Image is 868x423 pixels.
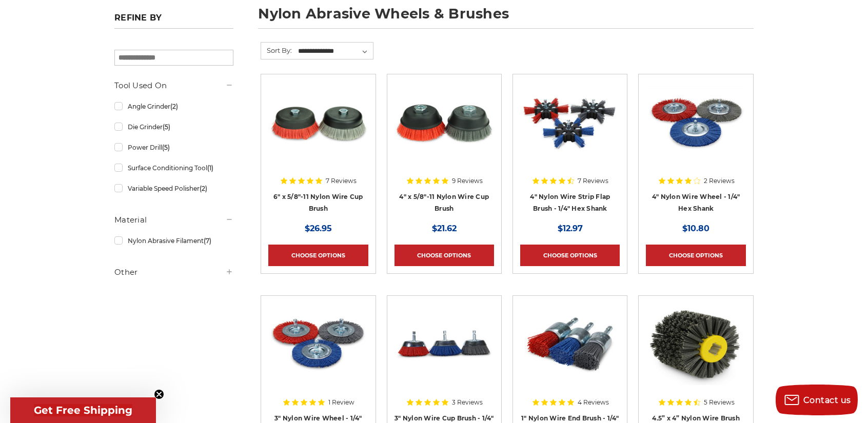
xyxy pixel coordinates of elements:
[114,266,233,278] h5: Other
[682,224,709,233] span: $10.80
[268,245,368,266] a: Choose Options
[170,103,178,110] span: (2)
[163,123,170,131] span: (5)
[646,245,745,266] a: Choose Options
[258,7,754,29] h1: nylon abrasive wheels & brushes
[394,303,494,385] img: 3" Nylon Wire Cup Brush - 1/4" Hex Shank
[803,395,851,405] span: Contact us
[114,79,233,92] h5: Tool Used On
[154,389,164,399] button: Close teaser
[207,164,213,172] span: (1)
[114,179,233,197] a: Variable Speed Polisher
[162,144,170,151] span: (5)
[776,385,858,415] button: Contact us
[261,43,292,58] label: Sort By:
[394,245,494,266] a: Choose Options
[646,303,745,385] img: 4.5 inch x 4 inch Abrasive nylon brush
[34,404,132,416] span: Get Free Shipping
[520,303,620,385] img: 1 inch nylon wire end brush
[200,185,207,192] span: (2)
[394,82,494,213] a: 4" x 5/8"-11 Nylon Wire Cup Brushes
[204,237,211,245] span: (7)
[114,13,233,29] h5: Refine by
[297,44,373,59] select: Sort By:
[10,397,156,423] div: Get Free ShippingClose teaser
[114,159,233,177] a: Surface Conditioning Tool
[114,97,233,115] a: Angle Grinder
[558,224,583,233] span: $12.97
[268,82,368,213] a: 6" x 5/8"-11 Nylon Wire Wheel Cup Brushes
[114,138,233,156] a: Power Drill
[520,245,620,266] a: Choose Options
[268,303,368,385] img: Nylon Filament Wire Wheels with Hex Shank
[432,224,457,233] span: $21.62
[268,82,368,164] img: 6" x 5/8"-11 Nylon Wire Wheel Cup Brushes
[394,82,494,164] img: 4" x 5/8"-11 Nylon Wire Cup Brushes
[114,214,233,226] h5: Material
[520,82,620,213] a: 4 inch strip flap brush
[646,82,745,213] a: 4 inch nylon wire wheel for drill
[305,224,332,233] span: $26.95
[114,232,233,250] a: Nylon Abrasive Filament
[646,82,745,164] img: 4 inch nylon wire wheel for drill
[114,118,233,136] a: Die Grinder
[520,82,620,164] img: 4 inch strip flap brush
